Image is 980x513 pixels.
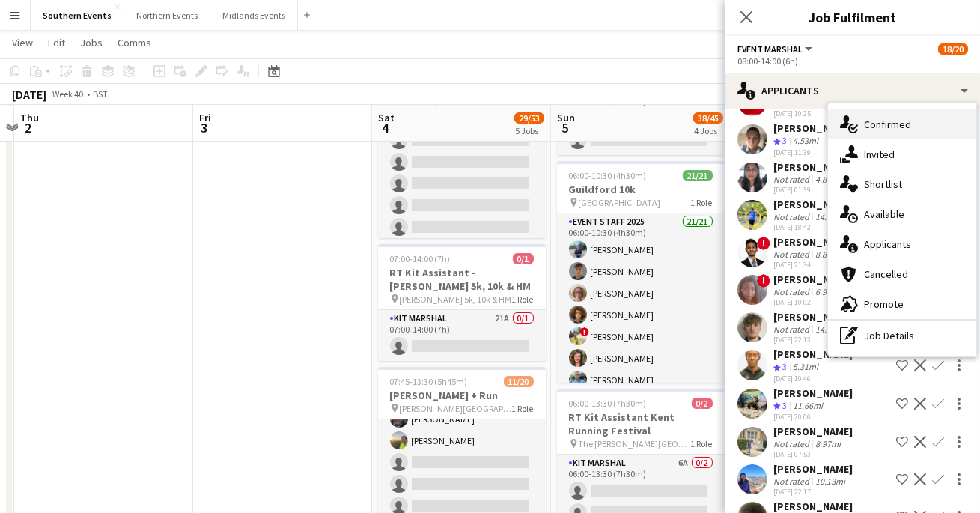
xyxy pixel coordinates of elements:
div: [PERSON_NAME] [773,235,853,249]
a: Jobs [74,33,109,52]
div: 08:00-14:00 (6h) [737,55,968,67]
span: Edit [48,36,65,49]
div: [DATE] 18:42 [773,222,853,232]
div: Not rated [773,174,812,185]
span: 2 [18,119,39,136]
div: 4 Jobs [694,125,722,136]
div: 10.13mi [812,476,848,487]
button: Northern Events [124,1,210,30]
span: Sun [557,111,575,124]
div: Not rated [773,211,812,222]
h3: Guildford 10k [557,183,725,196]
div: 4.53mi [790,135,821,148]
span: Confirmed [864,118,911,131]
app-job-card: 07:00-14:00 (7h)0/1RT Kit Assistant - [PERSON_NAME] 5k, 10k & HM [PERSON_NAME] 5k, 10k & HM1 Role... [378,244,546,361]
div: [DATE] 22:13 [773,335,853,344]
div: 4.81mi [812,174,844,185]
span: 1 Role [512,294,534,305]
span: [PERSON_NAME] 5k, 10k & HM [400,294,512,305]
div: 5.31mi [790,361,821,374]
h3: RT Kit Assistant - [PERSON_NAME] 5k, 10k & HM [378,266,546,293]
span: [PERSON_NAME][GEOGRAPHIC_DATA], [GEOGRAPHIC_DATA], [GEOGRAPHIC_DATA] [400,403,512,414]
div: [DATE] 22:17 [773,487,853,497]
div: Not rated [773,438,812,449]
app-job-card: 06:00-10:30 (4h30m)21/21Guildford 10k [GEOGRAPHIC_DATA]1 RoleEvent Staff 202521/2106:00-10:30 (4h... [557,161,725,383]
div: 11.66mi [790,400,826,413]
div: 14.78mi [812,211,848,222]
div: [PERSON_NAME] [773,198,853,211]
span: Comms [118,36,151,49]
div: [DATE] 07:53 [773,449,853,459]
span: ! [757,274,770,288]
span: [GEOGRAPHIC_DATA] [579,197,661,208]
div: 14.99mi [812,324,848,335]
a: View [6,33,39,52]
button: Event Marshal [737,43,815,55]
span: Thu [20,111,39,124]
span: 0/1 [513,253,534,264]
span: 1 Role [512,403,534,414]
span: 06:00-13:30 (7h30m) [569,398,647,409]
span: View [12,36,33,49]
span: Invited [864,148,895,161]
span: 21/21 [683,170,713,181]
span: 3 [782,361,787,372]
div: [PERSON_NAME] [773,500,853,513]
span: Applicants [864,237,911,251]
span: 3 [782,400,787,411]
span: 3 [197,119,211,136]
span: 5 [555,119,575,136]
span: Event Marshal [737,43,803,55]
div: [DATE] [12,87,46,102]
span: 11/20 [504,376,534,387]
span: 07:00-14:00 (7h) [390,253,451,264]
div: Not rated [773,476,812,487]
div: 8.97mi [812,438,844,449]
div: 6.97mi [812,286,844,297]
div: Not rated [773,324,812,335]
span: Promote [864,297,904,311]
app-card-role: Kit Marshal21A0/107:00-14:00 (7h) [378,310,546,361]
h3: [PERSON_NAME] + Run [378,389,546,402]
h3: RT Kit Assistant Kent Running Festival [557,410,725,437]
span: Jobs [80,36,103,49]
span: 3 [782,135,787,146]
app-card-role: Event Marshal15A0/907:00-14:00 (7h) [378,82,546,307]
span: Available [864,207,904,221]
div: [DATE] 10:02 [773,297,853,307]
span: Cancelled [864,267,908,281]
div: [DATE] 10:46 [773,374,853,383]
div: BST [93,88,108,100]
div: 5 Jobs [515,125,544,136]
div: Job Details [828,321,976,350]
span: Shortlist [864,177,902,191]
a: Comms [112,33,157,52]
div: Not rated [773,249,812,260]
div: [DATE] 01:39 [773,185,853,195]
span: Week 40 [49,88,87,100]
div: [DATE] 10:25 [773,109,853,118]
div: [PERSON_NAME] [773,160,853,174]
div: [PERSON_NAME] [773,310,853,324]
div: [PERSON_NAME] [773,386,853,400]
span: 4 [376,119,395,136]
span: 1 Role [691,438,713,449]
span: The [PERSON_NAME][GEOGRAPHIC_DATA] [579,438,691,449]
span: 0/2 [692,398,713,409]
a: Edit [42,33,71,52]
div: [PERSON_NAME] [773,121,853,135]
span: 29/53 [514,112,544,124]
span: 38/45 [693,112,723,124]
span: 18/20 [938,43,968,55]
h3: Job Fulfilment [725,7,980,27]
div: [DATE] 20:06 [773,412,853,422]
div: [DATE] 11:39 [773,148,853,157]
span: Fri [199,111,211,124]
div: [PERSON_NAME] [773,347,853,361]
div: [PERSON_NAME] [773,273,853,286]
button: Midlands Events [210,1,298,30]
div: 8.84mi [812,249,844,260]
span: 1 Role [691,197,713,208]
